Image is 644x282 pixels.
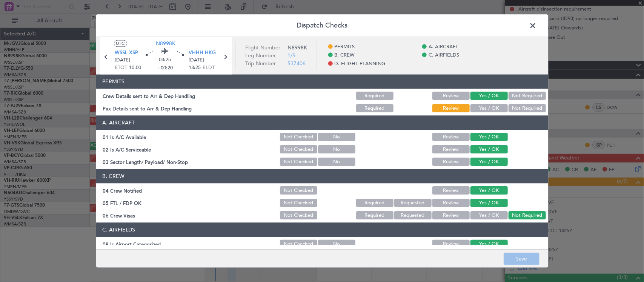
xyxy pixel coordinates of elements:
[470,211,508,220] button: Yes / OK
[509,92,546,100] button: Not Required
[470,187,508,195] button: Yes / OK
[470,133,508,141] button: Yes / OK
[470,240,508,248] button: Yes / OK
[470,158,508,166] button: Yes / OK
[96,14,548,37] header: Dispatch Checks
[470,104,508,113] button: Yes / OK
[470,146,508,154] button: Yes / OK
[509,104,546,113] button: Not Required
[470,199,508,207] button: Yes / OK
[470,92,508,100] button: Yes / OK
[509,211,546,220] button: Not Required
